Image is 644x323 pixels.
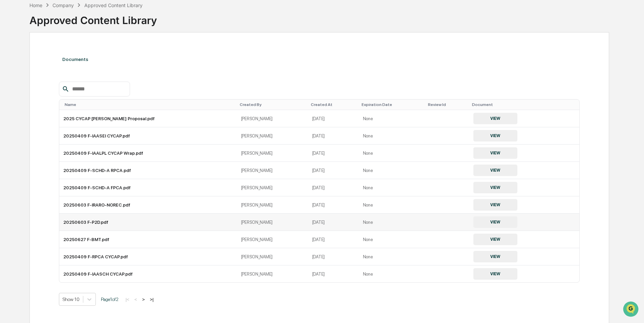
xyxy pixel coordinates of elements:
div: We're available if you need us! [23,59,86,64]
td: [PERSON_NAME] [237,231,308,248]
td: 20250603 F-IRARO-NOREC.pdf [59,196,237,214]
td: [PERSON_NAME] [237,248,308,265]
a: 🔎Data Lookup [4,95,45,108]
td: None [359,110,425,127]
td: [DATE] [308,145,359,162]
span: Preclearance [14,85,44,92]
td: 20250627 F-BMT.pdf [59,231,237,248]
button: VIEW [473,147,517,159]
td: [PERSON_NAME] [237,214,308,231]
button: Start new chat [115,54,123,62]
td: [PERSON_NAME] [237,196,308,214]
div: Approved Content Library [29,9,609,26]
td: [PERSON_NAME] [237,162,308,179]
td: 20250409 F-IAASCH CYCAP.pdf [59,265,237,282]
td: [DATE] [308,110,359,127]
td: None [359,127,425,145]
td: [DATE] [308,196,359,214]
td: None [359,162,425,179]
td: 20250409 F-RPCA CYCAP.pdf [59,248,237,265]
iframe: Open customer support [622,301,641,319]
td: None [359,265,425,282]
td: [PERSON_NAME] [237,265,308,282]
td: [DATE] [308,162,359,179]
td: 20250409 F-SCHD-A RPCA.pdf [59,162,237,179]
div: Toggle SortBy [65,102,234,107]
button: VIEW [473,251,517,262]
td: 20250409 F-IAALPL CYCAP Wrap.pdf [59,145,237,162]
div: 🖐️ [7,86,12,91]
div: 🗄️ [49,86,55,91]
td: [PERSON_NAME] [237,145,308,162]
span: Data Lookup [14,98,43,105]
td: None [359,231,425,248]
button: > [140,297,147,302]
div: 🔎 [7,99,12,104]
a: 🖐️Preclearance [4,83,46,95]
td: None [359,179,425,196]
a: Powered byPylon [48,114,82,120]
span: Page 1 of 2 [101,297,119,302]
div: Toggle SortBy [362,102,423,107]
div: Toggle SortBy [240,102,305,107]
button: VIEW [473,113,517,124]
div: Toggle SortBy [311,102,356,107]
div: Home [29,2,42,8]
div: Documents [59,50,580,69]
button: VIEW [473,268,517,280]
td: [DATE] [308,231,359,248]
td: [PERSON_NAME] [237,110,308,127]
td: 20250603 F-P2D.pdf [59,214,237,231]
button: VIEW [473,216,517,228]
span: Pylon [67,115,82,120]
td: 2025 CYCAP [PERSON_NAME] Proposal.pdf [59,110,237,127]
button: < [132,297,139,302]
img: 1746055101610-c473b297-6a78-478c-a979-82029cc54cd1 [7,52,19,64]
td: [DATE] [308,248,359,265]
a: 🗄️Attestations [46,83,87,95]
td: [DATE] [308,214,359,231]
td: None [359,248,425,265]
td: None [359,214,425,231]
button: >| [148,297,155,302]
td: 20250409 F-IAASEI CYCAP.pdf [59,127,237,145]
button: VIEW [473,130,517,142]
div: Approved Content Library [84,2,143,8]
p: How can we help? [7,14,123,25]
td: [DATE] [308,265,359,282]
td: [PERSON_NAME] [237,179,308,196]
button: VIEW [473,182,517,193]
td: None [359,145,425,162]
td: None [359,196,425,214]
div: Toggle SortBy [472,102,560,107]
td: [DATE] [308,179,359,196]
div: Company [52,2,74,8]
div: Toggle SortBy [568,102,577,107]
button: VIEW [473,165,517,176]
td: 20250409 F-SCHD-A FPCA.pdf [59,179,237,196]
button: VIEW [473,234,517,245]
span: Attestations [56,85,84,92]
div: Toggle SortBy [428,102,467,107]
button: VIEW [473,199,517,211]
div: Start new chat [23,52,111,59]
td: [PERSON_NAME] [237,127,308,145]
button: |< [124,297,131,302]
td: [DATE] [308,127,359,145]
